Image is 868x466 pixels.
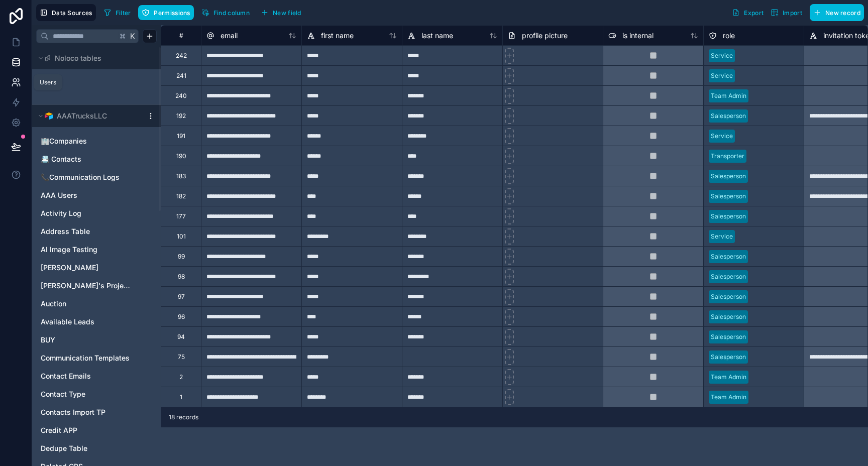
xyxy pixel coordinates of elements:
[36,368,157,384] div: Contact Emails
[175,92,187,100] div: 240
[41,208,132,218] a: Activity Log
[36,223,157,240] div: Address Table
[711,152,744,161] div: Transporter
[177,232,186,241] div: 101
[41,136,87,146] span: 🏢Companies
[36,260,157,276] div: Alex
[711,192,746,201] div: Salesperson
[41,443,87,453] span: Dedupe Table
[711,132,733,141] div: Service
[41,154,81,164] span: 📇 Contacts
[41,317,132,327] a: Available Leads
[40,78,56,86] div: Users
[273,9,301,17] span: New field
[41,263,98,273] span: [PERSON_NAME]
[41,407,132,417] a: Contacts Import TP
[180,393,182,401] div: 1
[41,371,91,381] span: Contact Emails
[177,132,185,140] div: 191
[41,208,81,218] span: Activity Log
[257,5,305,20] button: New field
[138,5,193,20] button: Permissions
[36,386,157,402] div: Contact Type
[711,252,746,261] div: Salesperson
[711,272,746,281] div: Salesperson
[36,51,151,65] button: Noloco tables
[41,172,120,182] span: 📞Communication Logs
[41,425,77,435] span: Credit APP
[36,404,157,420] div: Contacts Import TP
[55,53,101,63] span: Noloco tables
[321,31,354,41] span: first name
[41,226,132,237] a: Address Table
[41,317,94,327] span: Available Leads
[806,4,864,21] a: New record
[825,9,860,17] span: New record
[711,332,746,341] div: Salesperson
[723,31,735,41] span: role
[41,245,97,255] span: AI Image Testing
[36,133,157,149] div: 🏢Companies
[221,31,238,41] span: email
[41,389,85,399] span: Contact Type
[36,296,157,312] div: Auction
[36,278,157,294] div: Alex's Projects & Priorities
[41,245,132,255] a: AI Image Testing
[169,413,198,421] span: 18 records
[176,112,186,120] div: 192
[52,9,92,17] span: Data Sources
[178,313,185,321] div: 96
[36,187,157,203] div: AAA Users
[178,253,185,261] div: 99
[711,353,746,362] div: Salesperson
[711,71,733,80] div: Service
[41,335,55,345] span: BUY
[41,136,132,146] a: 🏢Companies
[36,151,157,167] div: 📇 Contacts
[41,407,105,417] span: Contacts Import TP
[154,9,190,17] span: Permissions
[36,205,157,221] div: Activity Log
[711,312,746,321] div: Salesperson
[41,226,90,237] span: Address Table
[41,389,132,399] a: Contact Type
[100,5,135,20] button: Filter
[116,9,131,17] span: Filter
[178,353,185,361] div: 75
[711,393,746,402] div: Team Admin
[198,5,253,20] button: Find column
[36,422,157,438] div: Credit APP
[176,152,186,160] div: 190
[41,353,130,363] span: Communication Templates
[41,299,132,309] a: Auction
[41,353,132,363] a: Communication Templates
[41,78,122,88] a: User
[176,72,186,80] div: 241
[711,292,746,301] div: Salesperson
[176,212,186,220] div: 177
[522,31,568,41] span: profile picture
[213,9,250,17] span: Find column
[178,273,185,281] div: 98
[36,440,157,456] div: Dedupe Table
[177,333,185,341] div: 94
[57,111,107,121] span: AAATrucksLLC
[744,9,764,17] span: Export
[36,350,157,366] div: Communication Templates
[176,192,186,200] div: 182
[41,190,77,200] span: AAA Users
[138,5,197,20] a: Permissions
[41,443,132,453] a: Dedupe Table
[783,9,802,17] span: Import
[810,4,864,21] button: New record
[622,31,654,41] span: is internal
[36,242,157,258] div: AI Image Testing
[36,109,143,123] button: Airtable LogoAAATrucksLLC
[41,281,132,291] a: [PERSON_NAME]'s Projects & Priorities
[41,425,132,435] a: Credit APP
[36,169,157,185] div: 📞Communication Logs
[767,4,806,21] button: Import
[711,111,746,121] div: Salesperson
[176,172,186,180] div: 183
